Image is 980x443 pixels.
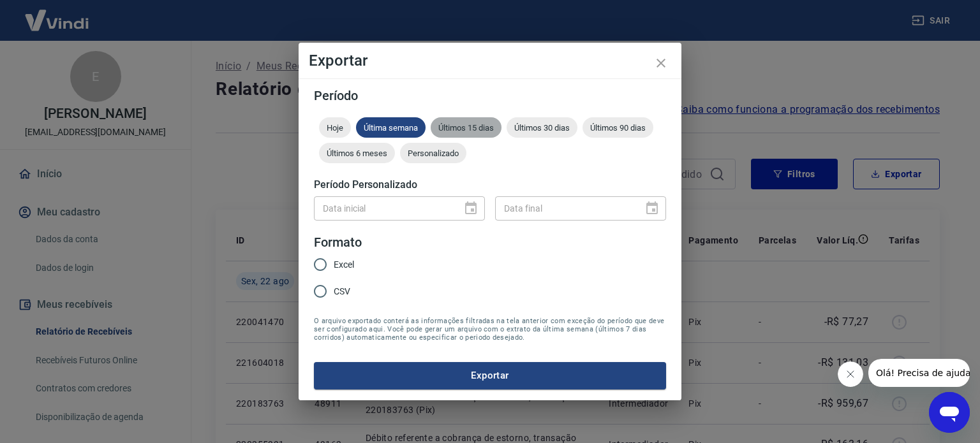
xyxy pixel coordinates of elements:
[319,149,395,158] span: Últimos 6 meses
[334,285,350,298] span: CSV
[929,392,970,433] iframe: Botão para abrir a janela de mensagens
[314,362,666,389] button: Exportar
[400,143,466,163] div: Personalizado
[868,359,970,387] iframe: Mensagem da empresa
[838,361,863,387] iframe: Fechar mensagem
[400,149,466,158] span: Personalizado
[507,117,577,138] div: Últimos 30 dias
[314,196,453,220] input: DD/MM/YYYY
[319,143,395,163] div: Últimos 6 meses
[356,117,426,138] div: Última semana
[309,53,671,68] h4: Exportar
[583,123,653,133] span: Últimos 90 dias
[431,123,501,133] span: Últimos 15 dias
[314,178,666,191] h5: Período Personalizado
[431,117,501,138] div: Últimos 15 dias
[495,196,634,220] input: DD/MM/YYYY
[334,258,354,272] span: Excel
[314,89,666,102] h5: Período
[356,123,426,133] span: Última semana
[314,317,666,342] span: O arquivo exportado conterá as informações filtradas na tela anterior com exceção do período que ...
[319,123,351,133] span: Hoje
[646,48,676,78] button: close
[583,117,653,138] div: Últimos 90 dias
[314,233,362,252] legend: Formato
[8,9,107,19] span: Olá! Precisa de ajuda?
[319,117,351,138] div: Hoje
[507,123,577,133] span: Últimos 30 dias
